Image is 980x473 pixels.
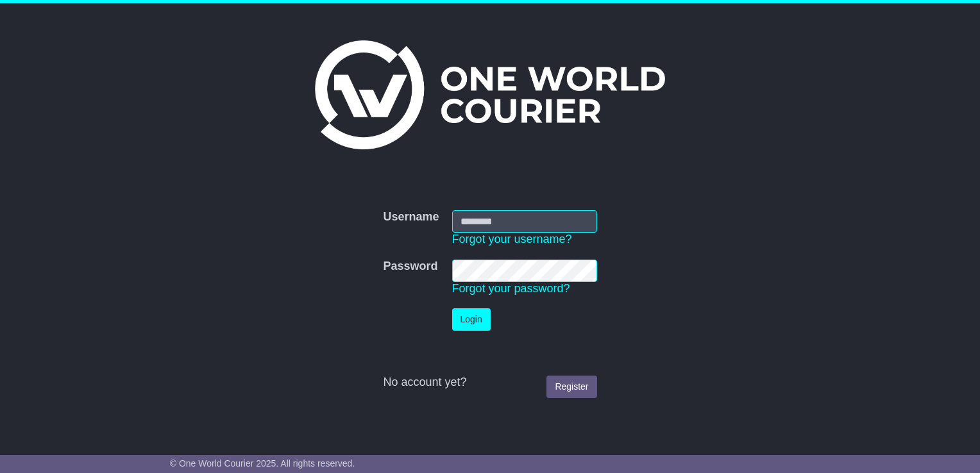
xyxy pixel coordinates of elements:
[452,308,491,331] button: Login
[452,233,572,245] a: Forgot your username?
[170,458,355,469] span: © One World Courier 2025. All rights reserved.
[315,40,665,149] img: One World
[452,282,570,295] a: Forgot your password?
[383,210,439,224] label: Username
[546,376,596,398] a: Register
[383,260,437,274] label: Password
[383,376,596,390] div: No account yet?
